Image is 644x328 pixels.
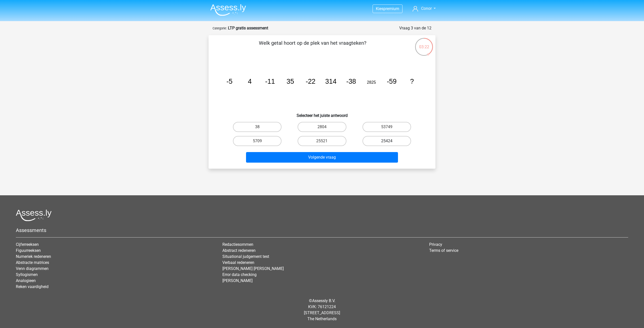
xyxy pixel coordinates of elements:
[248,78,252,85] tspan: 4
[363,122,411,132] label: 53749
[399,25,431,31] div: Vraag 3 van de 12
[226,78,232,85] tspan: -5
[16,227,628,233] h5: Assessments
[16,260,49,265] a: Abstracte matrices
[217,109,427,118] h6: Selecteer het juiste antwoord
[246,152,398,163] button: Volgende vraag
[16,248,41,253] a: Figuurreeksen
[222,254,269,259] a: Situational judgement test
[410,78,414,85] tspan: ?
[12,294,632,326] div: © KVK: 76121224 [STREET_ADDRESS] The Netherlands
[222,248,256,253] a: Abstract redeneren
[16,284,49,289] a: Reken vaardigheid
[367,80,376,84] tspan: 2825
[213,26,227,30] small: Categorie:
[16,266,49,271] a: Venn diagrammen
[387,78,397,85] tspan: -59
[222,278,253,283] a: [PERSON_NAME]
[16,254,51,259] a: Numeriek redeneren
[429,242,442,247] a: Privacy
[415,37,433,50] div: 03:22
[222,272,257,277] a: Error data checking
[325,78,337,85] tspan: 314
[16,272,38,277] a: Syllogismen
[298,136,346,146] label: 25521
[376,6,383,11] span: Kies
[346,78,356,85] tspan: -38
[16,242,39,247] a: Cijferreeksen
[373,5,402,12] a: Kiespremium
[306,78,315,85] tspan: -22
[429,248,458,253] a: Terms of service
[16,278,36,283] a: Analogieen
[16,209,52,221] img: Assessly logo
[228,26,268,30] strong: LTP gratis assessment
[222,260,254,265] a: Verbaal redeneren
[217,39,409,54] p: Welk getal hoort op de plek van het vraagteken?
[222,242,253,247] a: Redactiesommen
[287,78,294,85] tspan: 35
[298,122,346,132] label: 2804
[312,298,335,303] a: Assessly B.V.
[222,266,284,271] a: [PERSON_NAME] [PERSON_NAME]
[210,4,246,16] img: Assessly
[233,136,281,146] label: 5709
[265,78,275,85] tspan: -11
[363,136,411,146] label: 25424
[421,6,432,11] span: Conor
[383,6,399,11] span: premium
[233,122,281,132] label: 38
[411,6,438,12] a: Conor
